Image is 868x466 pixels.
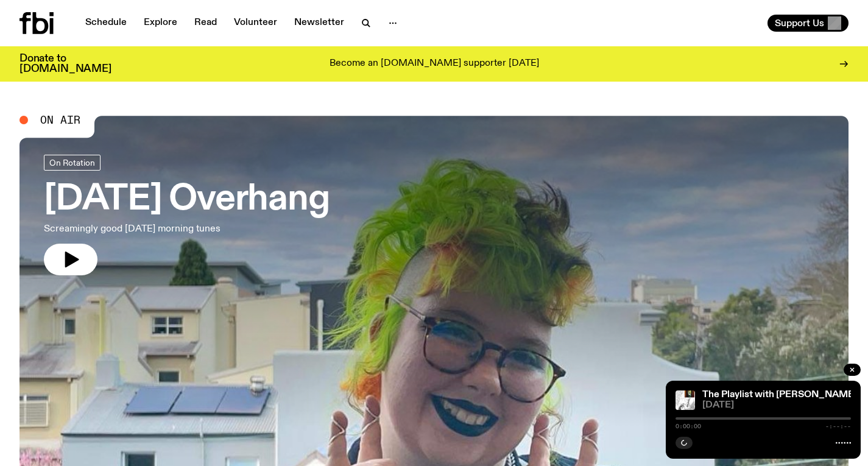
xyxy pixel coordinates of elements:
[187,15,224,32] a: Read
[44,155,101,171] a: On Rotation
[825,423,851,429] span: -:--:--
[287,15,351,32] a: Newsletter
[19,54,111,74] h3: Donate to [DOMAIN_NAME]
[78,15,134,32] a: Schedule
[767,15,849,32] button: Support Us
[49,158,95,167] span: On Rotation
[676,423,701,429] span: 0:00:00
[40,115,80,125] span: On Air
[330,58,539,69] p: Become an [DOMAIN_NAME] supporter [DATE]
[702,401,851,410] span: [DATE]
[227,15,284,32] a: Volunteer
[44,222,329,236] p: Screamingly good [DATE] morning tunes
[775,18,824,29] span: Support Us
[136,15,185,32] a: Explore
[44,155,329,275] a: [DATE] OverhangScreamingly good [DATE] morning tunes
[44,183,329,217] h3: [DATE] Overhang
